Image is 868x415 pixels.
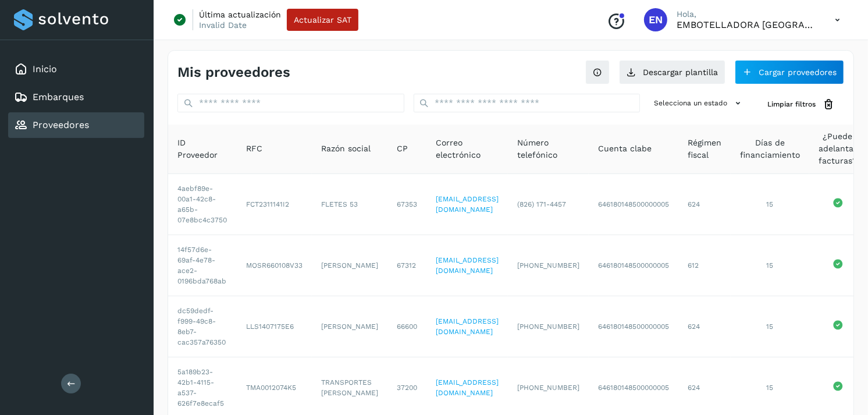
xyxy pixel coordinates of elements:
td: [PERSON_NAME] [312,296,387,357]
div: Inicio [8,56,144,82]
span: CP [397,143,408,155]
td: 624 [678,174,731,235]
span: Número telefónico [517,137,579,161]
button: Cargar proveedores [735,60,844,84]
span: ¿Puede adelantar facturas? [819,130,857,167]
td: 15 [731,174,809,235]
span: Razón social [321,143,371,155]
td: 646180148500000005 [589,235,678,296]
span: Régimen fiscal [688,137,721,161]
a: [EMAIL_ADDRESS][DOMAIN_NAME] [436,317,499,336]
td: dc59dedf-f999-49c8-8eb7-cac357a76350 [168,296,237,357]
span: Correo electrónico [436,137,499,161]
td: 646180148500000005 [589,174,678,235]
button: Selecciona un estado [649,94,749,113]
a: [EMAIL_ADDRESS][DOMAIN_NAME] [436,378,499,397]
td: FCT2311141I2 [237,174,312,235]
a: [EMAIL_ADDRESS][DOMAIN_NAME] [436,256,499,275]
span: RFC [246,143,262,155]
h4: Mis proveedores [177,64,290,81]
td: LLS1407175E6 [237,296,312,357]
p: Invalid Date [199,20,247,30]
span: (826) 171-4457 [517,200,566,208]
td: 67312 [387,235,426,296]
td: FLETES 53 [312,174,387,235]
a: Proveedores [33,119,89,130]
td: 67353 [387,174,426,235]
span: ID Proveedor [177,137,227,161]
div: Embarques [8,84,144,110]
td: 15 [731,235,809,296]
td: 66600 [387,296,426,357]
td: MOSR660108V33 [237,235,312,296]
button: Limpiar filtros [758,94,844,115]
span: [PHONE_NUMBER] [517,384,579,392]
p: EMBOTELLADORA NIAGARA DE MEXICO [677,19,816,30]
td: 646180148500000005 [589,296,678,357]
div: Proveedores [8,112,144,138]
span: Días de financiamiento [740,137,800,161]
td: [PERSON_NAME] [312,235,387,296]
span: [PHONE_NUMBER] [517,322,579,331]
span: Actualizar SAT [294,16,351,24]
button: Descargar plantilla [619,60,725,84]
td: 612 [678,235,731,296]
a: Embarques [33,91,84,102]
span: Limpiar filtros [767,99,816,109]
button: Actualizar SAT [287,9,358,31]
span: Cuenta clabe [598,143,652,155]
td: 15 [731,296,809,357]
p: Última actualización [199,9,281,20]
td: 624 [678,296,731,357]
a: Inicio [33,63,57,75]
span: [PHONE_NUMBER] [517,261,579,269]
p: Hola, [677,9,816,19]
td: 14f57d6e-69af-4e78-ace2-0196bda768ab [168,235,237,296]
a: [EMAIL_ADDRESS][DOMAIN_NAME] [436,195,499,214]
td: 4aebf89e-00a1-42c8-a65b-07e8bc4c3750 [168,174,237,235]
